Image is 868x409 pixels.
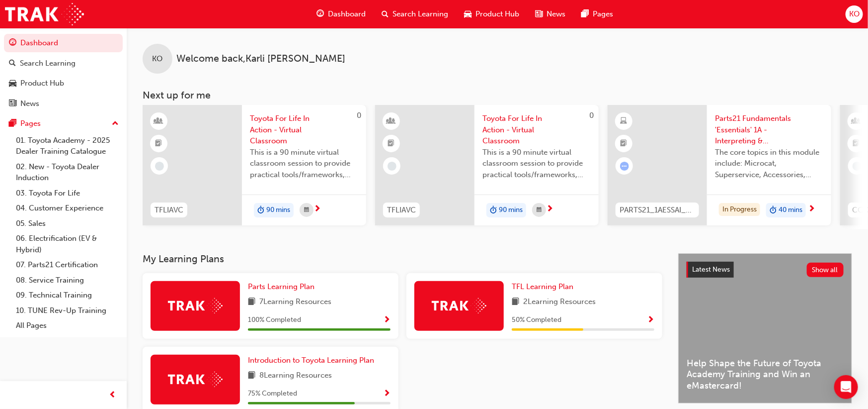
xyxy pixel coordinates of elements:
[156,115,162,128] span: learningResourceType_INSTRUCTOR_LED-icon
[12,231,123,257] a: 06. Electrification (EV & Hybrid)
[535,8,543,20] span: news-icon
[807,263,844,277] button: Show all
[12,273,123,288] a: 08. Service Training
[5,3,84,25] a: Trak
[482,113,591,147] span: Toyota For Life In Action - Virtual Classroom
[383,390,391,399] span: Show Progress
[808,205,815,214] span: next-icon
[853,115,860,128] span: learningResourceType_INSTRUCTOR_LED-icon
[155,204,183,216] span: TFLIAVC
[176,53,345,65] span: Welcome back , Karli [PERSON_NAME]
[127,90,868,101] h3: Next up for me
[547,8,565,20] span: News
[621,137,628,150] span: booktick-icon
[250,113,358,147] span: Toyota For Life In Action - Virtual Classroom
[687,358,844,392] span: Help Shape the Future of Toyota Academy Training and Win an eMastercard!
[849,8,860,20] span: KO
[383,388,391,400] button: Show Progress
[512,282,573,291] span: TFL Learning Plan
[9,79,16,88] span: car-icon
[523,296,596,308] span: 2 Learning Resources
[248,388,297,400] span: 75 % Completed
[4,114,123,133] button: Pages
[620,162,629,171] span: learningRecordVerb_ATTEMPT-icon
[12,186,123,201] a: 03. Toyota For Life
[846,5,863,23] button: KO
[593,8,613,20] span: Pages
[475,8,519,20] span: Product Hub
[383,314,391,326] button: Show Progress
[546,205,553,214] span: next-icon
[388,162,396,171] span: learningRecordVerb_NONE-icon
[143,253,662,265] h3: My Learning Plans
[834,375,858,399] div: Open Intercom Messenger
[12,133,123,159] a: 01. Toyota Academy - 2025 Dealer Training Catalogue
[12,159,123,186] a: 02. New - Toyota Dealer Induction
[482,147,591,181] span: This is a 90 minute virtual classroom session to provide practical tools/frameworks, behaviours a...
[316,8,324,20] span: guage-icon
[168,298,223,313] img: Trak
[248,370,255,382] span: book-icon
[9,39,16,48] span: guage-icon
[456,4,527,24] a: car-iconProduct Hub
[4,74,123,93] a: Product Hub
[12,201,123,216] a: 04. Customer Experience
[266,204,290,216] span: 90 mins
[4,95,123,113] a: News
[248,282,315,291] span: Parts Learning Plan
[715,147,823,181] span: The core topics in this module include: Microcat, Superservice, Accessories, TAPS and Info Hub
[387,204,416,216] span: TFLIAVC
[156,137,162,150] span: booktick-icon
[375,105,599,225] a: 0TFLIAVCToyota For Life In Action - Virtual ClassroomThis is a 90 minute virtual classroom sessio...
[9,59,16,68] span: search-icon
[647,314,654,326] button: Show Progress
[357,111,361,120] span: 0
[143,105,366,225] a: 0TFLIAVCToyota For Life In Action - Virtual ClassroomThis is a 90 minute virtual classroom sessio...
[153,53,163,65] span: KO
[374,4,456,24] a: search-iconSearch Learning
[168,372,223,387] img: Trak
[573,4,621,24] a: pages-iconPages
[20,58,76,69] div: Search Learning
[527,4,573,24] a: news-iconNews
[328,8,366,20] span: Dashboard
[678,253,852,404] a: Latest NewsShow allHelp Shape the Future of Toyota Academy Training and Win an eMastercard!
[314,205,321,214] span: next-icon
[12,216,123,231] a: 05. Sales
[20,78,64,89] div: Product Hub
[687,262,844,278] a: Latest NewsShow all
[581,8,589,20] span: pages-icon
[608,105,831,225] a: PARTS21_1AESSAI_0321_ELParts21 Fundamentals 'Essentials' 1A - Interpreting & AnalysisThe core top...
[499,204,523,216] span: 90 mins
[382,8,389,20] span: search-icon
[621,115,628,128] span: learningResourceType_ELEARNING-icon
[248,281,318,293] a: Parts Learning Plan
[393,8,448,20] span: Search Learning
[20,118,41,129] div: Pages
[4,34,123,52] a: Dashboard
[309,4,374,24] a: guage-iconDashboard
[248,314,301,326] span: 100 % Completed
[692,265,730,274] span: Latest News
[12,257,123,273] a: 07. Parts21 Certification
[589,111,594,120] span: 0
[4,54,123,73] a: Search Learning
[259,370,332,382] span: 8 Learning Resources
[719,203,760,216] div: In Progress
[512,281,577,293] a: TFL Learning Plan
[9,100,16,108] span: news-icon
[9,119,16,128] span: pages-icon
[12,303,123,318] a: 10. TUNE Rev-Up Training
[620,204,695,216] span: PARTS21_1AESSAI_0321_EL
[464,8,472,20] span: car-icon
[537,204,542,216] span: calendar-icon
[388,137,395,150] span: booktick-icon
[512,314,561,326] span: 50 % Completed
[779,204,802,216] span: 40 mins
[853,162,862,171] span: learningRecordVerb_NONE-icon
[770,204,777,217] span: duration-icon
[12,288,123,303] a: 09. Technical Training
[12,318,123,333] a: All Pages
[715,113,823,147] span: Parts21 Fundamentals 'Essentials' 1A - Interpreting & Analysis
